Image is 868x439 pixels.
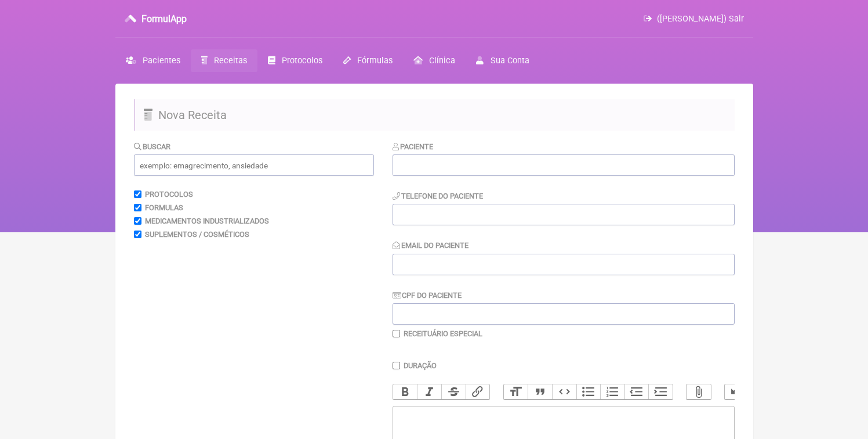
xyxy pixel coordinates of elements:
label: Email do Paciente [393,241,469,250]
a: Sua Conta [466,49,539,72]
label: Telefone do Paciente [393,192,484,200]
label: Paciente [393,142,434,151]
button: Code [552,384,576,400]
button: Bold [393,384,417,400]
label: Duração [404,361,437,370]
a: Pacientes [115,49,191,72]
span: Receitas [214,56,247,66]
label: Formulas [145,203,183,212]
span: Clínica [429,56,455,66]
button: Link [466,384,490,400]
span: Protocolos [282,56,322,66]
label: Suplementos / Cosméticos [145,230,249,239]
a: ([PERSON_NAME]) Sair [644,14,743,24]
label: Protocolos [145,190,193,199]
button: Undo [725,384,749,400]
span: Sua Conta [491,56,529,66]
label: CPF do Paciente [393,291,462,300]
a: Receitas [191,49,257,72]
button: Numbers [600,384,624,400]
button: Decrease Level [624,384,649,400]
span: ([PERSON_NAME]) Sair [657,14,744,24]
span: Pacientes [143,56,180,66]
button: Italic [417,384,441,400]
button: Quote [528,384,552,400]
a: Clínica [403,49,466,72]
a: Fórmulas [333,49,403,72]
button: Increase Level [648,384,673,400]
label: Buscar [134,142,171,151]
button: Heading [504,384,528,400]
button: Attach Files [687,384,711,400]
h2: Nova Receita [134,99,735,131]
button: Bullets [576,384,601,400]
button: Strikethrough [441,384,466,400]
span: Fórmulas [357,56,393,66]
h3: FormulApp [141,13,187,24]
label: Medicamentos Industrializados [145,217,269,225]
label: Receituário Especial [404,329,482,338]
a: Protocolos [257,49,333,72]
input: exemplo: emagrecimento, ansiedade [134,154,374,176]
